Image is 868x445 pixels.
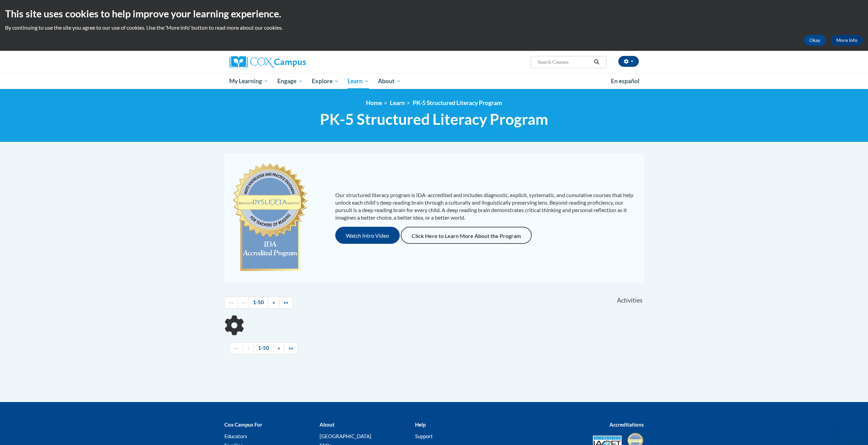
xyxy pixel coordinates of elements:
[249,297,268,309] a: 1-50
[238,297,249,309] a: Previous
[606,74,644,88] a: En español
[307,73,343,89] a: Explore
[618,56,639,67] button: Account Settings
[320,433,371,439] a: [GEOGRAPHIC_DATA]
[224,433,247,439] a: Educators
[231,160,309,276] img: c477cda6-e343-453b-bfce-d6f9e9818e1c.png
[5,7,863,20] h2: This site uses cookies to help improve your learning experience.
[289,345,293,351] span: »»
[225,73,273,89] a: My Learning
[247,345,250,351] span: «
[320,110,548,128] span: PK-5 Structured Literacy Program
[273,73,307,89] a: Engage
[537,58,591,66] input: Search Courses
[335,227,400,244] button: Watch Intro Video
[229,299,234,305] span: ««
[831,35,863,46] a: More Info
[320,421,335,428] b: About
[841,418,863,440] iframe: Button to launch messaging window
[401,227,532,244] a: Click Here to Learn More About the Program
[804,35,826,46] button: Okay
[348,77,369,85] span: Learn
[268,297,279,309] a: Next
[415,433,433,439] a: Support
[229,77,268,85] span: My Learning
[254,342,274,354] a: 1-50
[234,345,239,351] span: ««
[378,77,401,85] span: About
[312,77,339,85] span: Explore
[230,56,306,68] img: Cox Campus
[617,297,643,304] span: Activities
[273,342,284,354] a: Next
[279,297,293,309] a: End
[335,191,637,221] p: Our structured literacy program is IDA-accredited and includes diagnostic, explicit, systematic, ...
[609,421,644,428] b: Accreditations
[230,342,243,354] a: Begining
[242,299,245,305] span: «
[591,58,602,66] button: Search
[243,342,254,354] a: Previous
[5,24,863,31] p: By continuing to use the site you agree to our use of cookies. Use the ‘More info’ button to read...
[373,73,406,89] a: About
[219,73,649,89] div: Main menu
[273,299,275,305] span: »
[611,77,639,85] span: En español
[390,99,405,106] a: Learn
[343,73,373,89] a: Learn
[278,345,280,351] span: »
[284,342,298,354] a: End
[283,299,288,305] span: »»
[366,99,382,106] a: Home
[277,77,303,85] span: Engage
[224,297,238,309] a: Begining
[413,99,502,106] a: PK-5 Structured Literacy Program
[224,421,262,428] b: Cox Campus For
[415,421,426,428] b: Help
[230,56,359,68] a: Cox Campus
